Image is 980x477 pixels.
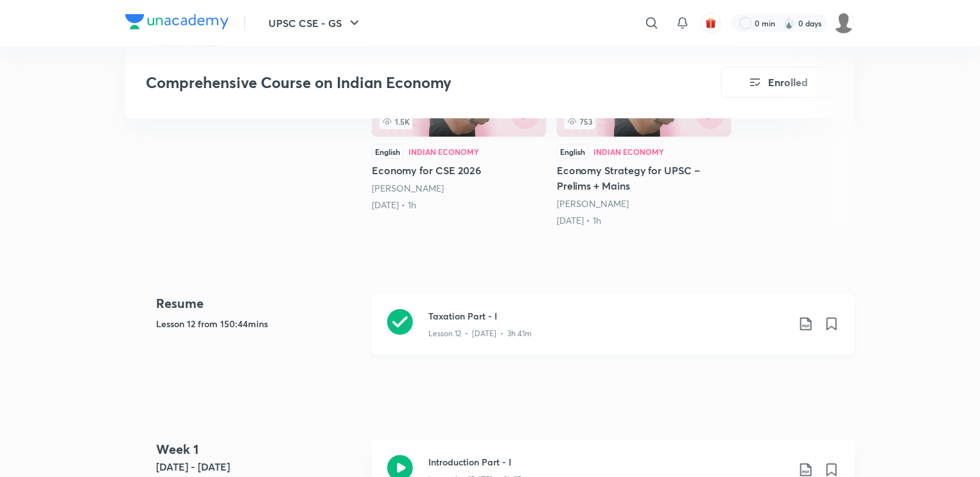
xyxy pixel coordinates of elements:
[564,114,595,129] span: 753
[156,459,362,474] h5: [DATE] - [DATE]
[721,67,834,98] button: Enrolled
[557,145,588,159] div: English
[705,17,717,29] img: avatar
[372,199,547,212] div: 21st Mar • 1h
[428,328,532,339] p: Lesson 12 • [DATE] • 3h 41m
[701,13,721,33] button: avatar
[372,37,547,212] a: Economy for CSE 2026
[156,440,362,459] h4: Week 1
[125,14,229,30] img: Company Logo
[557,163,731,194] h5: Economy Strategy for UPSC – Prelims + Mains
[593,148,664,156] div: Indian Economy
[372,163,547,178] h5: Economy for CSE 2026
[783,17,796,30] img: streak
[557,37,731,227] a: Economy Strategy for UPSC – Prelims + Mains
[380,114,412,129] span: 1.5K
[557,197,629,210] a: [PERSON_NAME]
[146,73,649,92] h3: Comprehensive Course on Indian Economy
[408,148,479,156] div: Indian Economy
[557,214,731,227] div: 6th Jul • 1h
[428,309,788,323] h3: Taxation Part - I
[372,294,855,370] a: Taxation Part - ILesson 12 • [DATE] • 3h 41m
[557,37,731,227] a: 753EnglishIndian EconomyEconomy Strategy for UPSC – Prelims + Mains[PERSON_NAME][DATE] • 1h
[557,197,731,210] div: Shyam Shankar Kaggod
[372,145,403,159] div: English
[372,182,444,194] a: [PERSON_NAME]
[261,10,370,36] button: UPSC CSE - GS
[156,294,362,313] h4: Resume
[833,12,855,34] img: JACOB TAKI
[125,14,229,33] a: Company Logo
[372,182,547,195] div: Shyam Shankar Kaggod
[428,455,788,469] h3: Introduction Part - I
[156,317,362,330] h5: Lesson 12 from 150:44mins
[372,37,547,212] a: 1.5KEnglishIndian EconomyEconomy for CSE 2026[PERSON_NAME][DATE] • 1h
